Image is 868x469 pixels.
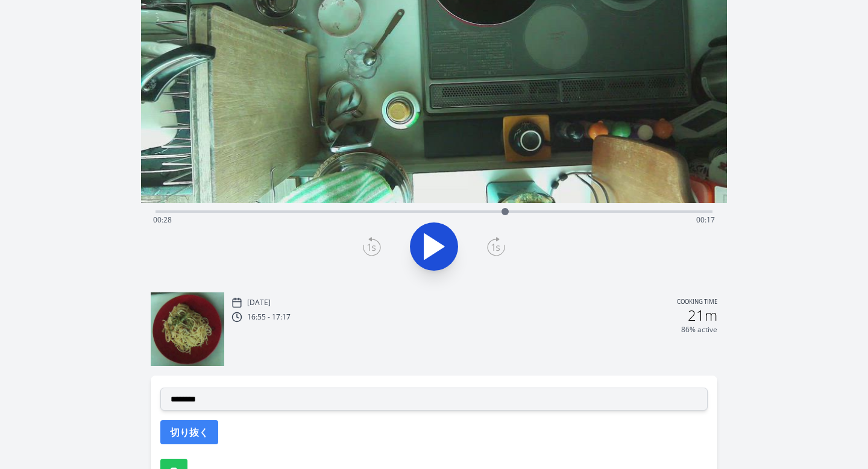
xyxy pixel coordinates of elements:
span: 00:17 [696,215,715,225]
p: 16:55 - 17:17 [247,312,291,322]
h2: 21m [688,308,717,323]
p: Cooking time [677,297,717,308]
p: 86% active [681,325,717,335]
p: [DATE] [247,298,271,307]
button: 切り抜く [160,420,218,444]
img: 250914075635_thumb.jpeg [151,292,224,366]
span: 00:28 [153,215,172,225]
